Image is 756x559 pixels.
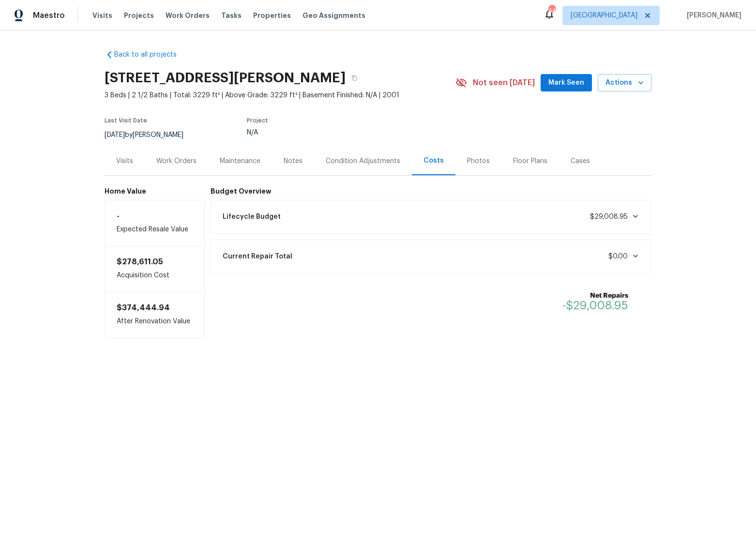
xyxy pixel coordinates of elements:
[105,73,346,83] h2: [STREET_ADDRESS][PERSON_NAME]
[571,156,590,166] div: Cases
[105,50,197,60] a: Back to all projects
[105,129,195,141] div: by [PERSON_NAME]
[571,11,637,20] span: [GEOGRAPHIC_DATA]
[541,74,592,92] button: Mark Seen
[92,11,112,20] span: Visits
[211,187,652,195] h6: Budget Overview
[346,69,363,87] button: Copy Address
[117,212,193,220] h6: -
[467,156,490,166] div: Photos
[284,156,302,166] div: Notes
[156,156,197,166] div: Work Orders
[220,156,260,166] div: Maintenance
[221,12,242,19] span: Tasks
[548,6,555,15] div: 44
[562,300,628,311] span: -$29,008.95
[223,252,292,261] span: Current Repair Total
[247,118,268,123] span: Project
[105,200,205,246] div: Expected Resale Value
[590,213,628,220] span: $29,008.95
[253,11,291,20] span: Properties
[117,304,170,312] span: $374,444.94
[562,291,628,301] b: Net Repairs
[105,118,147,123] span: Last Visit Date
[683,11,741,20] span: [PERSON_NAME]
[605,77,644,89] span: Actions
[117,258,163,266] span: $278,611.05
[124,11,154,20] span: Projects
[105,132,125,138] span: [DATE]
[166,11,210,20] span: Work Orders
[608,253,628,260] span: $0.00
[473,78,535,88] span: Not seen [DATE]
[33,11,65,20] span: Maestro
[548,77,584,89] span: Mark Seen
[105,91,455,100] span: 3 Beds | 2 1/2 Baths | Total: 3229 ft² | Above Grade: 3229 ft² | Basement Finished: N/A | 2001
[598,74,651,92] button: Actions
[105,246,205,292] div: Acquisition Cost
[247,129,433,136] div: N/A
[423,156,444,166] div: Costs
[105,292,205,338] div: After Renovation Value
[302,11,365,20] span: Geo Assignments
[223,212,281,222] span: Lifecycle Budget
[513,156,547,166] div: Floor Plans
[116,156,133,166] div: Visits
[105,187,205,195] h6: Home Value
[326,156,400,166] div: Condition Adjustments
